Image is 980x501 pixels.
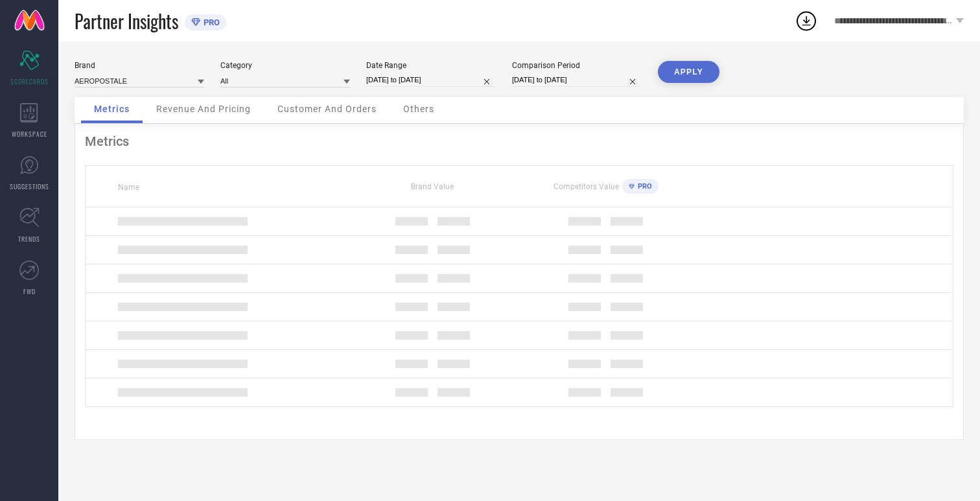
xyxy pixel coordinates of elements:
span: PRO [635,182,652,191]
div: Date Range [366,61,496,70]
span: SUGGESTIONS [10,181,49,191]
div: Brand [75,61,204,70]
div: Comparison Period [512,61,642,70]
input: Select date range [366,73,496,87]
span: Others [403,104,434,114]
span: Partner Insights [75,8,178,34]
span: Metrics [94,104,130,114]
span: Competitors Value [554,182,619,191]
div: Category [220,61,350,70]
span: Name [118,183,139,192]
input: Select comparison period [512,73,642,87]
span: SCORECARDS [10,76,49,86]
span: WORKSPACE [12,129,47,139]
span: PRO [200,17,220,27]
button: APPLY [658,61,719,83]
span: Revenue And Pricing [156,104,251,114]
span: TRENDS [18,234,40,244]
div: Metrics [85,134,953,149]
span: Customer And Orders [277,104,377,114]
span: FWD [23,286,36,296]
div: Open download list [795,9,818,32]
span: Brand Value [411,182,454,191]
